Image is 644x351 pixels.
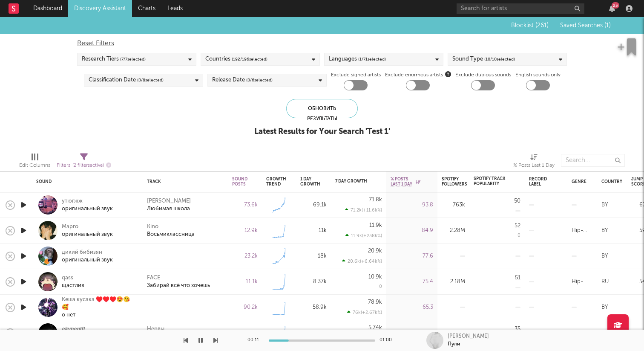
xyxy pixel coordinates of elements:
div: 763k [442,200,465,210]
div: Пули [448,340,460,348]
div: Hip-Hop/Rap [572,226,593,236]
div: Sound [36,179,134,184]
div: Latest Results for Your Search ' Test 1 ' [254,127,390,137]
div: 20.9k [368,248,382,254]
div: 12.9k [232,226,258,236]
a: Любимая школа [147,205,190,213]
div: 11.9k ( +238k % ) [345,233,382,238]
div: 71.8k [369,197,382,203]
div: Reset Filters [77,38,567,49]
a: утюгжжоригинальный звук [62,197,113,213]
label: Exclude dubious sounds [455,70,511,80]
div: 0 [517,233,520,238]
div: Edit Columns [19,150,50,174]
a: Маргооригинальный звук [62,223,113,238]
a: 𝙚𝙡𝙚𝙢𝙚𝙣𝙩𝙛𝙩оригинальный звук [62,325,113,341]
div: 52 [515,223,520,229]
div: 20.6k ( +6.64k % ) [342,258,382,264]
div: Забирай всё что хочешь [147,282,210,290]
a: дикий бибизяноригинальный звук [62,249,113,264]
div: Hip-Hop/Rap [572,277,593,287]
div: оригинальный звук [62,231,113,238]
div: 58.9k [300,302,327,313]
span: ( 10 / 10 selected) [484,54,515,64]
div: 7 Day Growth [335,179,369,184]
div: 𝙚𝙡𝙚𝙢𝙚𝙣𝙩𝙛𝙩 [62,325,113,333]
div: BY [601,251,608,261]
span: ( 7 / 7 selected) [120,54,146,64]
div: 01:00 [379,335,397,345]
div: 11k [300,226,327,236]
div: Kino [147,223,158,231]
div: % Posts Last 1 Day [513,160,555,171]
div: 1 Day Growth [300,177,320,187]
div: 77.6 [391,251,433,261]
span: Exclude enormous artists [385,70,451,80]
div: Track [147,179,219,184]
a: Нервы [147,325,164,333]
div: 51 [515,275,520,281]
div: 5.74k [368,325,382,331]
div: 23.2k [232,251,258,261]
a: FACE [147,274,160,282]
span: % Posts Last 1 Day [391,177,414,187]
div: 10.9k [368,274,382,280]
div: RU [601,277,609,287]
div: BY [601,226,608,236]
div: Sound Posts [232,177,247,187]
div: 93.8 [391,200,433,210]
div: Sound Type [452,54,515,64]
div: Кеша кусака ♥️♥️♥️😍😘🥰 [62,296,136,311]
div: 71.2k ( +11.6k % ) [345,207,382,213]
div: оригинальный звук [62,205,113,213]
a: [PERSON_NAME] [147,197,191,205]
span: ( 0 / 6 selected) [246,75,273,85]
div: BY [601,200,608,210]
a: Восьмиклассница [147,231,195,238]
div: Research Tiers [82,54,146,64]
div: 18k [300,251,327,261]
div: 50 [514,198,520,204]
span: ( 1 / 71 selected) [358,54,386,64]
div: 11.1k [232,277,258,287]
div: Обновить результаты [286,99,358,118]
div: 8.37k [300,277,327,287]
div: Record Label [529,177,550,187]
div: Filters [57,160,111,171]
div: 73.6k [232,200,258,210]
div: 2.18M [442,277,465,287]
div: 23 [612,2,619,9]
div: Марго [62,223,113,231]
div: BY [601,328,608,338]
div: qass [62,274,84,282]
span: ( 2 filters active) [72,163,104,168]
div: 00:11 [247,335,264,345]
div: Rock [572,328,584,338]
label: Exclude signed artists [331,70,381,80]
div: 6.64k [232,328,258,338]
div: 90.2k [232,302,258,313]
div: 75.4 [391,277,433,287]
div: BY [601,302,608,313]
div: Country [601,179,622,184]
span: Blocklist [511,23,549,29]
div: 65.2 [391,328,433,338]
div: утюгжж [62,197,113,205]
div: % Posts Last 1 Day [513,150,555,174]
div: Genre [572,179,586,184]
div: 2.28M [442,226,465,236]
div: 1.24M [442,328,465,338]
label: English sounds only [515,70,561,80]
div: Release Date [212,75,273,85]
div: о нет [62,311,136,319]
div: 4.33k [300,328,327,338]
button: 23 [609,5,615,12]
div: оригинальный звук [62,256,113,264]
div: 84.9 [391,226,433,236]
div: щастлив [62,282,84,290]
